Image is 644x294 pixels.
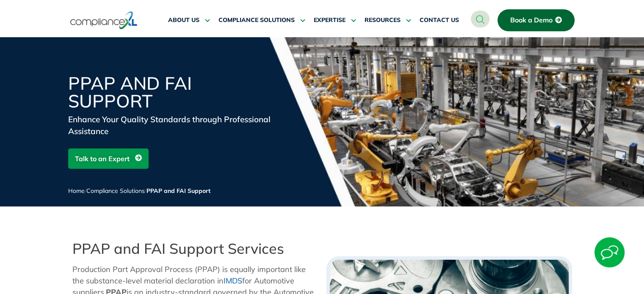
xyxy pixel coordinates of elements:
span: CONTACT US [420,16,459,24]
span: Talk to an Expert [75,151,130,167]
h1: PPAP and FAI Support [68,74,271,110]
a: Talk to an Expert [68,148,149,169]
span: PPAP and FAI Support [146,187,210,195]
img: Start Chat [594,237,625,267]
a: Home [68,187,85,195]
a: COMPLIANCE SOLUTIONS [218,10,305,30]
span: RESOURCES [365,16,401,24]
span: / / [68,187,210,195]
h2: PPAP and FAI Support Services [72,240,318,257]
a: navsearch-button [471,11,489,27]
a: RESOURCES [365,10,411,30]
div: Enhance Your Quality Standards through Professional Assistance [68,113,271,137]
a: Book a Demo [498,9,575,31]
span: Book a Demo [510,16,553,24]
a: EXPERTISE [314,10,356,30]
span: ABOUT US [168,16,199,24]
a: IMDS [224,276,242,286]
span: EXPERTISE [314,16,345,24]
img: logo-one.svg [70,11,138,30]
a: ABOUT US [168,10,210,30]
span: COMPLIANCE SOLUTIONS [218,16,295,24]
a: Compliance Solutions [86,187,145,195]
a: CONTACT US [420,10,459,30]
